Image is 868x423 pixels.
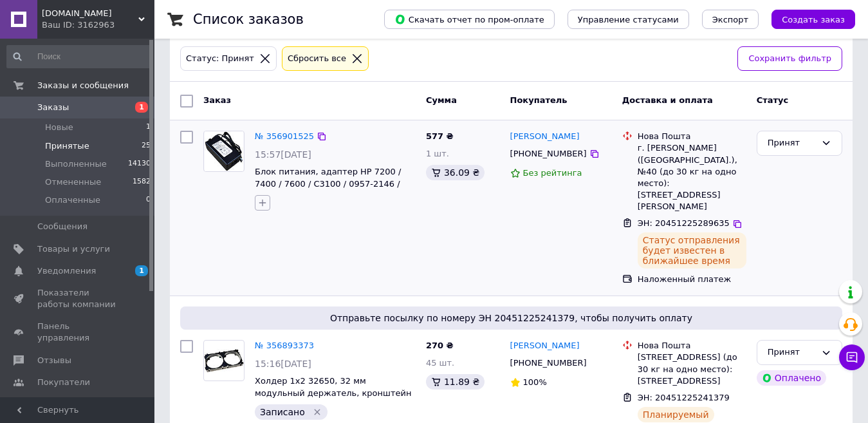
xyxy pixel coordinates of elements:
[523,377,547,387] span: 100%
[185,312,837,324] span: Отправьте посылку по номеру ЭН 20451225241379, чтобы получить оплату
[757,95,789,105] span: Статус
[285,52,349,66] div: Сбросить все
[255,376,411,409] a: Холдер 1х2 32650, 32 мм модульный держатель, кронштейн ячейки для аккумуляторов
[782,15,845,24] span: Создать заказ
[638,131,746,142] div: Нова Пошта
[426,95,457,105] span: Сумма
[426,374,485,390] div: 11.89 ₴
[510,95,568,105] span: Покупатель
[622,95,713,105] span: Доставка и оплата
[37,355,71,366] span: Отзывы
[384,10,555,29] button: Скачать отчет по пром-оплате
[255,167,408,200] a: Блок питания, адаптер HP 7200 / 7400 / 7600 / C3100 / 0957-2146 / 0957-2178 / 0957-2166 / 0950-4466
[255,359,311,369] span: 15:16[DATE]
[712,15,748,24] span: Экспорт
[638,218,730,228] span: ЭН: 20451225289635
[510,131,580,143] a: [PERSON_NAME]
[638,352,746,387] div: [STREET_ADDRESS] (до 30 кг на одно место): [STREET_ADDRESS]
[260,407,305,417] span: Записано
[203,340,245,381] a: Фото товару
[568,10,689,29] button: Управление статусами
[839,344,865,370] button: Чат с покупателем
[42,8,138,19] span: Print-zip.com.ua
[6,45,152,68] input: Поиск
[37,221,88,232] span: Сообщения
[638,142,746,212] div: г. [PERSON_NAME] ([GEOGRAPHIC_DATA].), №40 (до 30 кг на одно место): [STREET_ADDRESS][PERSON_NAME]
[771,10,855,29] button: Создать заказ
[193,12,304,27] h1: Список заказов
[426,165,485,180] div: 36.09 ₴
[37,243,110,255] span: Товары и услуги
[45,194,100,206] span: Оплаченные
[255,341,314,350] a: № 356893373
[508,146,589,162] div: [PHONE_NUMBER]
[45,140,89,152] span: Принятые
[759,14,855,24] a: Создать заказ
[312,407,322,417] svg: Удалить метку
[203,95,231,105] span: Заказ
[204,349,244,373] img: Фото товару
[768,136,816,150] div: Принят
[45,158,107,170] span: Выполненные
[135,265,148,276] span: 1
[578,15,679,24] span: Управление статусами
[37,80,129,91] span: Заказы и сообщения
[133,176,151,188] span: 1582
[737,46,842,71] button: Сохранить фильтр
[128,158,151,170] span: 14130
[146,194,151,206] span: 0
[768,346,816,359] div: Принят
[37,287,119,310] span: Показатели работы компании
[255,149,311,160] span: 15:57[DATE]
[45,122,73,133] span: Новые
[42,19,154,31] div: Ваш ID: 3162963
[638,232,746,268] div: Статус отправления будет известен в ближайшее время
[638,274,746,285] div: Наложенный платеж
[37,102,69,113] span: Заказы
[37,265,96,277] span: Уведомления
[638,340,746,352] div: Нова Пошта
[523,168,582,178] span: Без рейтинга
[510,340,580,352] a: [PERSON_NAME]
[426,341,454,350] span: 270 ₴
[394,14,544,25] span: Скачать отчет по пром-оплате
[203,131,245,172] a: Фото товару
[45,176,101,188] span: Отмененные
[205,131,243,171] img: Фото товару
[748,52,831,66] span: Сохранить фильтр
[638,407,714,422] div: Планируемый
[255,131,314,141] a: № 356901525
[37,321,119,344] span: Панель управления
[135,102,148,113] span: 1
[426,358,454,368] span: 45 шт.
[426,131,454,141] span: 577 ₴
[183,52,257,66] div: Статус: Принят
[426,149,449,158] span: 1 шт.
[702,10,759,29] button: Экспорт
[142,140,151,152] span: 25
[508,355,589,371] div: [PHONE_NUMBER]
[37,377,90,388] span: Покупатели
[638,393,730,402] span: ЭН: 20451225241379
[146,122,151,133] span: 1
[757,370,826,386] div: Оплачено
